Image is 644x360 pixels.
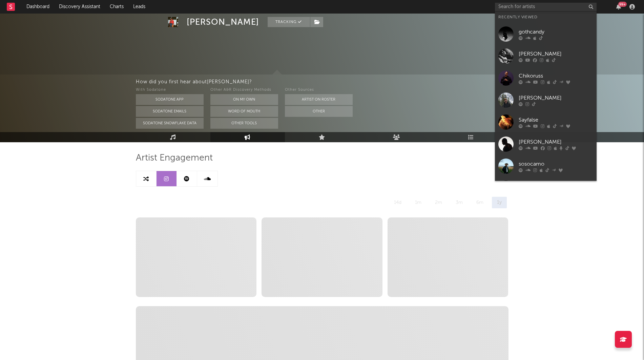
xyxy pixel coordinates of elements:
[495,89,597,111] a: [PERSON_NAME]
[495,155,597,177] a: sosocamo
[136,118,204,129] button: Sodatone Snowflake Data
[495,67,597,89] a: Chikoruss
[519,50,593,58] div: [PERSON_NAME]
[410,197,427,208] div: 1m
[495,3,597,11] input: Search for artists
[136,106,204,117] button: Sodatone Emails
[519,160,593,168] div: sosocamo
[136,94,204,105] button: Sodatone App
[519,138,593,146] div: [PERSON_NAME]
[492,197,507,208] div: 1y
[519,28,593,36] div: gothcandy
[519,94,593,102] div: [PERSON_NAME]
[136,86,204,94] div: With Sodatone
[616,4,621,9] button: 99+
[430,197,447,208] div: 2m
[210,118,278,129] button: Other Tools
[389,197,407,208] div: 14d
[285,94,353,105] button: Artist on Roster
[136,154,213,162] span: Artist Engagement
[210,94,278,105] button: On My Own
[210,86,278,94] div: Other A&R Discovery Methods
[495,45,597,67] a: [PERSON_NAME]
[495,23,597,45] a: gothcandy
[285,106,353,117] button: Other
[495,111,597,133] a: Sayfalse
[519,72,593,80] div: Chikoruss
[495,177,597,199] a: Willowake
[495,133,597,155] a: [PERSON_NAME]
[618,2,627,7] div: 99 +
[268,17,310,27] button: Tracking
[471,197,489,208] div: 6m
[498,13,593,21] div: Recently Viewed
[285,86,353,94] div: Other Sources
[210,106,278,117] button: Word Of Mouth
[519,116,593,124] div: Sayfalse
[451,197,468,208] div: 3m
[187,17,259,27] div: [PERSON_NAME]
